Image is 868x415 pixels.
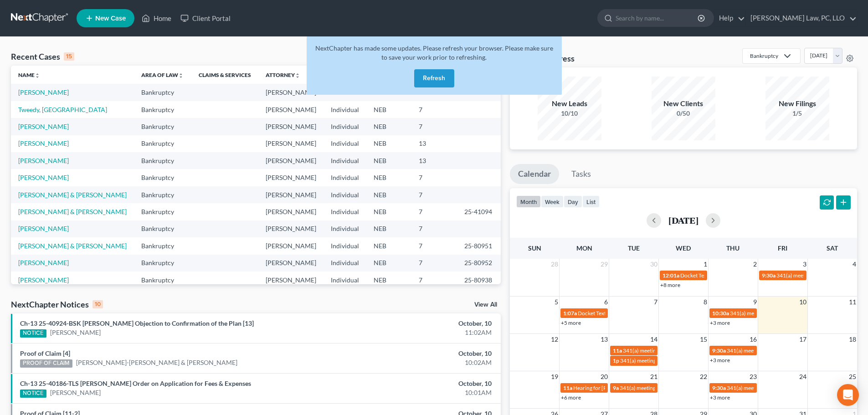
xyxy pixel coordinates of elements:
[676,244,691,252] span: Wed
[563,164,599,184] a: Tasks
[18,106,107,113] a: Tweedy, [GEOGRAPHIC_DATA]
[64,52,74,61] div: 15
[35,73,40,78] i: unfold_more
[600,334,609,345] span: 13
[852,259,857,270] span: 4
[649,371,658,382] span: 21
[510,164,559,184] a: Calendar
[95,15,126,22] span: New Case
[600,371,609,382] span: 20
[340,349,492,358] div: October, 10
[620,384,756,391] span: 341(a) meeting for [PERSON_NAME] & [PERSON_NAME]
[18,208,127,215] a: [PERSON_NAME] & [PERSON_NAME]
[776,272,864,279] span: 341(a) meeting for [PERSON_NAME]
[134,220,191,237] td: Bankruptcy
[798,334,807,345] span: 17
[703,259,708,270] span: 1
[191,66,258,84] th: Claims & Services
[561,394,581,401] a: +6 more
[778,244,787,252] span: Fri
[18,88,69,96] a: [PERSON_NAME]
[652,98,715,109] div: New Clients
[848,371,857,382] span: 25
[18,225,69,232] a: [PERSON_NAME]
[600,259,609,270] span: 29
[366,135,411,152] td: NEB
[623,347,759,354] span: 341(a) meeting for [PERSON_NAME] & [PERSON_NAME]
[541,195,564,208] button: week
[134,255,191,272] td: Bankruptcy
[18,276,69,284] a: [PERSON_NAME]
[411,272,457,288] td: 7
[258,272,324,288] td: [PERSON_NAME]
[712,347,726,354] span: 9:30a
[411,203,457,220] td: 7
[366,203,411,220] td: NEB
[258,186,324,203] td: [PERSON_NAME]
[20,319,254,327] a: Ch-13 25-40924-BSK [PERSON_NAME] Objection to Confirmation of the Plan [13]
[538,98,601,109] div: New Leads
[11,299,103,310] div: NextChapter Notices
[324,272,366,288] td: Individual
[20,359,72,368] div: PROOF OF CLAIM
[340,319,492,328] div: October, 10
[258,237,324,254] td: [PERSON_NAME]
[18,259,69,266] a: [PERSON_NAME]
[712,310,729,317] span: 10:30a
[616,10,699,26] input: Search by name...
[649,334,658,345] span: 14
[668,215,699,225] h2: [DATE]
[710,394,730,401] a: +3 more
[620,357,708,364] span: 341(a) meeting for [PERSON_NAME]
[366,220,411,237] td: NEB
[324,203,366,220] td: Individual
[50,328,101,337] a: [PERSON_NAME]
[137,10,176,26] a: Home
[802,259,807,270] span: 3
[411,237,457,254] td: 7
[134,84,191,101] td: Bankruptcy
[266,72,300,78] a: Attorneyunfold_more
[516,195,541,208] button: month
[827,244,838,252] span: Sat
[528,244,541,252] span: Sun
[258,118,324,135] td: [PERSON_NAME]
[538,109,601,118] div: 10/10
[20,329,46,338] div: NOTICE
[411,152,457,169] td: 13
[18,157,69,164] a: [PERSON_NAME]
[660,282,680,288] a: +8 more
[649,259,658,270] span: 30
[474,302,497,308] a: View All
[749,334,758,345] span: 16
[50,388,101,397] a: [PERSON_NAME]
[613,384,619,391] span: 9a
[18,72,40,78] a: Nameunfold_more
[324,135,366,152] td: Individual
[134,152,191,169] td: Bankruptcy
[258,101,324,118] td: [PERSON_NAME]
[258,203,324,220] td: [PERSON_NAME]
[20,389,46,398] div: NOTICE
[20,379,251,387] a: Ch-13 25-40186-TLS [PERSON_NAME] Order on Application for Fees & Expenses
[613,347,622,354] span: 11a
[765,109,829,118] div: 1/5
[340,388,492,397] div: 10:01AM
[20,349,70,357] a: Proof of Claim [4]
[582,195,600,208] button: list
[258,169,324,186] td: [PERSON_NAME]
[324,186,366,203] td: Individual
[411,135,457,152] td: 13
[258,135,324,152] td: [PERSON_NAME]
[340,328,492,337] div: 11:02AM
[324,220,366,237] td: Individual
[134,186,191,203] td: Bankruptcy
[411,255,457,272] td: 7
[710,357,730,364] a: +3 more
[411,118,457,135] td: 7
[663,272,679,279] span: 12:01a
[714,10,745,26] a: Help
[750,52,778,60] div: Bankruptcy
[550,371,559,382] span: 19
[765,98,829,109] div: New Filings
